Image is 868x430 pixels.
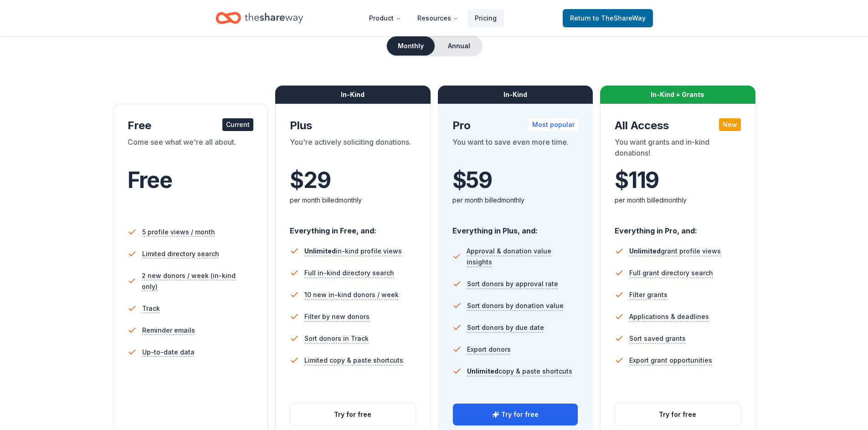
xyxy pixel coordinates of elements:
span: 2 new donors / week (in-kind only) [142,270,253,292]
div: Free [128,118,254,133]
button: Annual [437,36,482,56]
div: Current [222,118,253,131]
span: grant profile views [629,247,721,255]
div: Everything in Plus, and: [452,218,579,237]
span: Export donors [467,344,511,355]
div: per month billed monthly [615,195,741,206]
span: Sort saved grants [629,333,686,344]
div: Pro [452,118,579,133]
span: Filter grants [629,289,668,300]
span: Filter by new donors [304,311,370,322]
div: Most popular [529,118,578,131]
span: Sort donors in Track [304,333,369,344]
div: per month billed monthly [452,195,579,206]
span: $ 119 [615,167,659,193]
div: In-Kind [438,86,593,104]
div: Everything in Free, and: [290,218,416,237]
span: Track [142,303,160,314]
button: Try for free [290,404,416,425]
div: per month billed monthly [290,195,416,206]
div: New [719,118,741,131]
span: Reminder emails [142,325,195,336]
span: Limited directory search [142,248,219,259]
button: Monthly [387,36,435,56]
span: Sort donors by approval rate [467,278,558,289]
span: Approval & donation value insights [467,246,578,268]
span: Applications & deadlines [629,311,709,322]
button: Try for free [615,404,740,425]
a: Pricing [467,9,504,27]
div: Everything in Pro, and: [615,218,741,237]
span: Limited copy & paste shortcuts [304,355,403,366]
a: Returnto TheShareWay [563,9,653,27]
div: Plus [290,118,416,133]
span: Full grant directory search [629,268,713,278]
button: Resources [410,9,466,27]
div: In-Kind [275,86,431,104]
span: to TheShareWay [593,14,646,22]
span: Up-to-date data [142,347,195,358]
div: In-Kind + Grants [600,86,755,104]
div: You want grants and in-kind donations! [615,137,741,162]
nav: Main [362,7,504,29]
span: Return [570,13,646,24]
span: Unlimited [304,247,336,255]
span: Export grant opportunities [629,355,712,366]
span: copy & paste shortcuts [467,367,572,375]
span: 5 profile views / month [142,227,215,238]
span: 10 new in-kind donors / week [304,289,399,300]
span: $ 29 [290,167,330,193]
div: You're actively soliciting donations. [290,137,416,162]
span: Free [128,167,172,193]
div: Come see what we're all about. [128,137,254,162]
button: Try for free [453,404,578,425]
span: Unlimited [629,247,661,255]
span: Sort donors by due date [467,322,544,333]
span: in-kind profile views [304,247,402,255]
button: Product [362,9,408,27]
div: All Access [615,118,741,133]
span: $ 59 [452,167,492,193]
span: Full in-kind directory search [304,268,394,278]
span: Sort donors by donation value [467,300,564,311]
a: Home [216,7,303,29]
div: You want to save even more time. [452,137,579,162]
span: Unlimited [467,367,498,375]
